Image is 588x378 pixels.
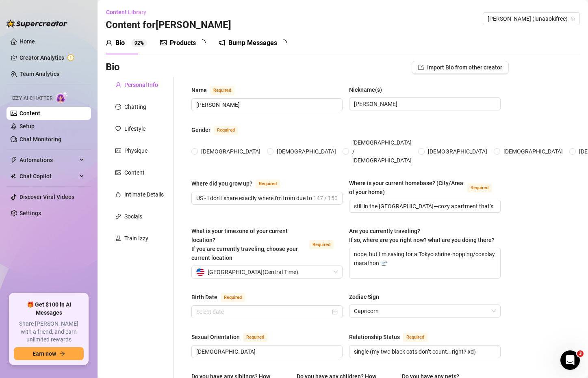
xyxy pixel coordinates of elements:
[196,268,204,276] img: us
[309,240,334,249] span: Required
[106,61,120,74] h3: Bio
[354,347,494,356] input: Relationship Status
[219,39,225,46] span: notification
[349,332,436,342] label: Relationship Status
[191,333,240,341] div: Sexual Orientation
[349,228,495,243] span: Are you currently traveling? If so, where are you right now? what are you doing there?
[124,102,146,111] div: Chatting
[14,301,84,317] span: 🎁 Get $100 in AI Messages
[313,194,338,203] span: 147 / 150
[115,38,125,48] div: Bio
[191,125,247,135] label: Gender
[11,95,52,102] span: Izzy AI Chatter
[106,6,153,19] button: Content Library
[20,38,35,45] a: Home
[131,39,147,47] sup: 92%
[349,248,500,278] textarea: nope, but I’m saving for a Tokyo shrine‑hopping/cosplay marathon 🛫
[20,170,77,183] span: Chat Copilot
[349,292,379,301] div: Zodiac Sign
[124,124,145,133] div: Lifestyle
[191,292,254,302] label: Birth Date
[228,38,277,48] div: Bump Messages
[106,39,112,46] span: user
[349,85,382,94] div: Nickname(s)
[20,110,40,117] a: Content
[273,147,339,156] span: [DEMOGRAPHIC_DATA]
[349,85,388,94] label: Nickname(s)
[210,86,234,95] span: Required
[403,333,427,342] span: Required
[196,347,336,356] input: Sexual Orientation
[208,266,298,278] span: [GEOGRAPHIC_DATA] ( Central Time )
[124,212,142,221] div: Socials
[191,179,289,188] label: Where did you grow up?
[191,228,298,261] span: What is your timezone of your current location? If you are currently traveling, choose your curre...
[20,123,35,130] a: Setup
[115,148,121,153] span: idcard
[124,80,158,89] div: Personal Info
[20,153,77,166] span: Automations
[106,19,231,32] h3: Content for [PERSON_NAME]
[198,147,264,156] span: [DEMOGRAPHIC_DATA]
[11,157,17,163] span: thunderbolt
[196,307,330,316] input: Birth Date
[14,320,84,344] span: Share [PERSON_NAME] with a friend, and earn unlimited rewards
[160,39,167,46] span: picture
[354,305,495,317] span: Capricorn
[191,125,210,134] div: Gender
[354,202,494,211] input: Where is your current homebase? (City/Area of your home)
[124,234,148,243] div: Train Izzy
[20,210,41,216] a: Settings
[124,168,145,177] div: Content
[349,179,500,197] label: Where is your current homebase? (City/Area of your home)
[20,71,59,77] a: Team Analytics
[349,179,464,197] div: Where is your current homebase? (City/Area of your home)
[14,347,84,360] button: Earn nowarrow-right
[170,38,196,48] div: Products
[427,64,502,71] span: Import Bio from other creator
[349,333,400,341] div: Relationship Status
[115,126,121,132] span: heart
[115,214,121,219] span: link
[124,190,164,199] div: Intimate Details
[11,173,16,179] img: Chat Copilot
[221,293,245,302] span: Required
[571,16,575,21] span: team
[467,184,492,192] span: Required
[425,147,490,156] span: [DEMOGRAPHIC_DATA]
[243,333,267,342] span: Required
[191,332,276,342] label: Sexual Orientation
[20,136,61,143] a: Chat Monitoring
[115,104,121,110] span: message
[20,51,85,64] a: Creator Analytics exclamation-circle
[418,65,424,70] span: import
[198,38,207,48] span: loading
[191,85,243,95] label: Name
[354,99,494,108] input: Nickname(s)
[56,91,68,103] img: AI Chatter
[33,350,56,357] span: Earn now
[412,61,509,74] button: Import Bio from other creator
[191,86,207,95] div: Name
[196,194,312,203] input: Where did you grow up?
[560,350,580,370] iframe: Intercom live chat
[115,235,121,241] span: experiment
[191,293,217,302] div: Birth Date
[115,170,121,175] span: picture
[349,292,385,301] label: Zodiac Sign
[214,126,238,135] span: Required
[59,351,65,356] span: arrow-right
[7,19,67,28] img: logo-BBDzfeDw.svg
[106,9,146,15] span: Content Library
[577,350,584,357] span: 3
[124,146,148,155] div: Physique
[488,13,575,25] span: Luna (lunaaokifree)
[279,38,289,48] span: loading
[115,192,121,197] span: fire
[20,194,74,200] a: Discover Viral Videos
[115,82,121,88] span: user
[191,179,252,188] div: Where did you grow up?
[500,147,566,156] span: [DEMOGRAPHIC_DATA]
[349,138,415,165] span: [DEMOGRAPHIC_DATA] / [DEMOGRAPHIC_DATA]
[196,100,336,109] input: Name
